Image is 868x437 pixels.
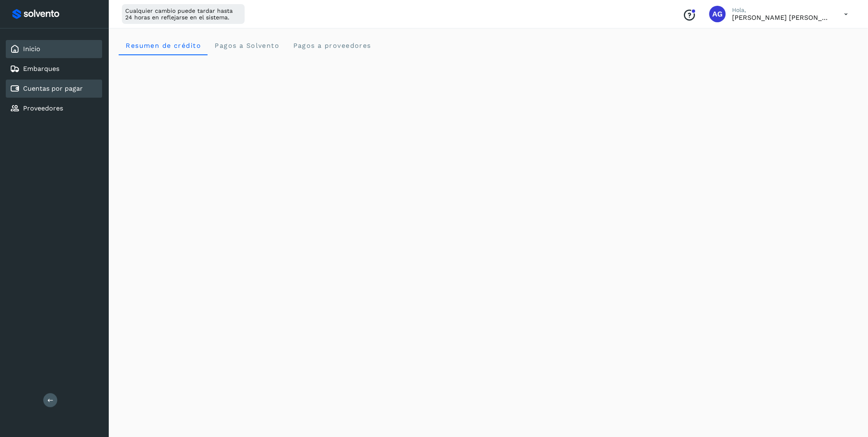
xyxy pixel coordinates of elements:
[214,42,279,49] span: Pagos a Solvento
[23,65,59,73] a: Embarques
[292,42,371,49] span: Pagos a proveedores
[6,60,102,78] div: Embarques
[23,45,40,53] a: Inicio
[23,104,63,112] a: Proveedores
[125,42,201,49] span: Resumen de crédito
[122,4,245,24] div: Cualquier cambio puede tardar hasta 24 horas en reflejarse en el sistema.
[6,40,102,58] div: Inicio
[6,80,102,98] div: Cuentas por pagar
[732,14,831,21] p: Abigail Gonzalez Leon
[6,99,102,117] div: Proveedores
[23,85,83,92] a: Cuentas por pagar
[732,7,831,14] p: Hola,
